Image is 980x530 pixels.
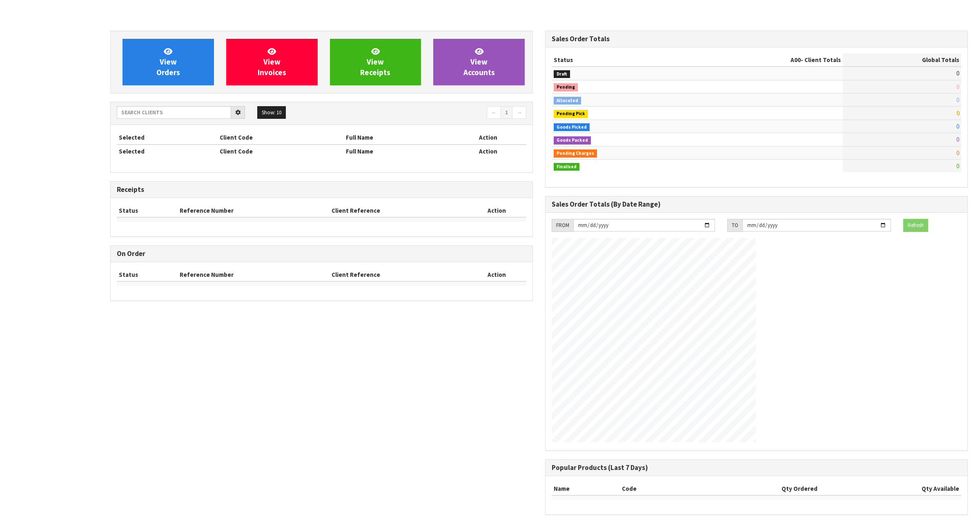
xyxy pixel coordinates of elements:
[956,149,959,157] span: 0
[684,482,820,495] th: Qty Ordered
[178,204,330,217] th: Reference Number
[450,145,526,158] th: Action
[552,482,620,495] th: Name
[956,162,959,170] span: 0
[903,219,928,232] button: Refresh
[554,97,581,105] span: Allocated
[330,39,421,85] a: ViewReceipts
[226,39,318,85] a: ViewInvoices
[218,145,343,158] th: Client Code
[468,268,526,281] th: Action
[956,83,959,91] span: 0
[344,145,450,158] th: Full Name
[156,47,180,77] span: View Orders
[820,482,961,495] th: Qty Available
[327,106,526,120] nav: Page navigation
[487,106,501,119] a: ←
[122,39,214,85] a: ViewOrders
[117,268,178,281] th: Status
[552,219,573,232] div: FROM
[552,200,961,208] h3: Sales Order Totals (By Date Range)
[501,106,512,119] a: 1
[360,47,390,77] span: View Receipts
[178,268,330,281] th: Reference Number
[330,204,468,217] th: Client Reference
[552,53,687,67] th: Status
[218,131,343,144] th: Client Code
[117,145,218,158] th: Selected
[463,47,495,77] span: View Accounts
[552,464,961,472] h3: Popular Products (Last 7 Days)
[554,163,579,171] span: Finalised
[433,39,525,85] a: ViewAccounts
[956,96,959,104] span: 0
[687,53,843,67] th: - Client Totals
[843,53,961,67] th: Global Totals
[512,106,526,119] a: →
[956,122,959,130] span: 0
[117,204,178,217] th: Status
[552,35,961,43] h3: Sales Order Totals
[620,482,684,495] th: Code
[450,131,526,144] th: Action
[257,106,286,119] button: Show: 10
[727,219,742,232] div: TO
[554,110,588,118] span: Pending Pick
[554,123,590,131] span: Goods Picked
[791,56,801,64] span: A00
[956,69,959,77] span: 0
[117,186,526,194] h3: Receipts
[117,106,231,119] input: Search clients
[554,149,597,158] span: Pending Charges
[554,136,591,145] span: Goods Packed
[956,136,959,143] span: 0
[117,131,218,144] th: Selected
[554,83,578,91] span: Pending
[554,70,570,78] span: Draft
[468,204,526,217] th: Action
[117,250,526,258] h3: On Order
[956,109,959,117] span: 0
[330,268,468,281] th: Client Reference
[258,47,286,77] span: View Invoices
[344,131,450,144] th: Full Name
